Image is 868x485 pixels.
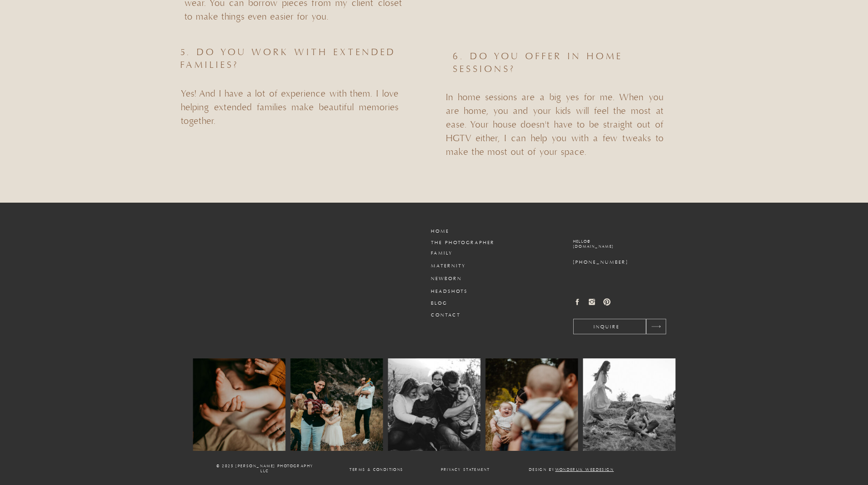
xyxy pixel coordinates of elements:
[180,46,437,55] h3: 5. do you work with extended families?
[431,312,475,319] a: Contact
[431,263,475,270] a: maternity
[431,288,475,295] a: headshots
[290,358,383,451] img: evelynne gomes greenberg (54 of 73)
[525,468,618,471] p: Design by
[573,259,685,266] a: [PHONE_NUMBER]
[193,358,285,451] img: evelynne gomes greenberg (20 of 73)
[439,468,492,471] a: Privacy Statement
[431,276,475,282] a: newborn
[573,240,685,253] a: hello@[DOMAIN_NAME]
[485,358,578,451] img: evelynne gomes greenberg (70 of 73)
[216,464,315,478] p: © 2025 [PERSON_NAME] PHOTOGRAPHY llc
[431,240,509,246] a: the photographer
[431,250,475,257] a: family
[181,87,399,147] p: Yes! And I have a lot of experience with them. I love helping extended families make beautiful me...
[583,358,675,451] img: evelynne-gomes-greenberg (6 of 6)-2
[573,324,640,329] a: inquire
[555,468,614,472] a: wonderlik webdesign
[348,468,406,471] a: Terms & conditions
[388,358,480,451] img: evelynne gomes greenberg (43 of 73)
[573,240,685,253] h3: hello@ [DOMAIN_NAME]
[446,91,664,151] p: In home sessions are a big yes for me. When you are home, you and your kids will feel the most at...
[453,51,709,80] h3: 6. do you offer in home sessions?
[431,228,475,235] a: Home
[431,300,475,307] a: Blog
